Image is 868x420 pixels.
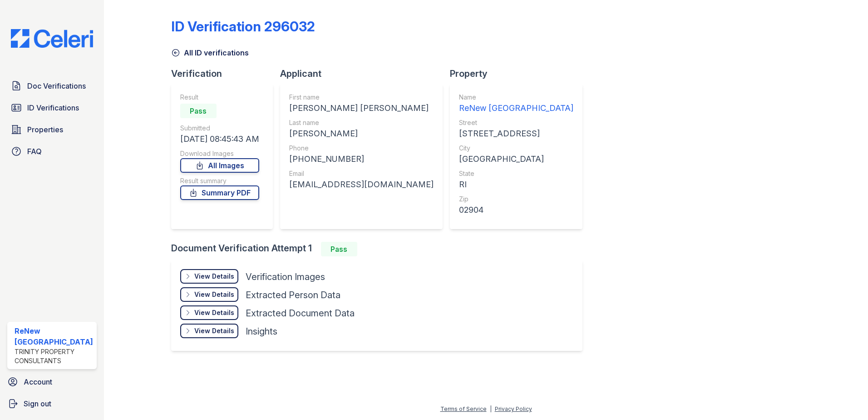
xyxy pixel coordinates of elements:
[27,102,79,113] span: ID Verifications
[171,18,315,35] div: ID Verification 296032
[289,102,434,115] div: [PERSON_NAME] [PERSON_NAME]
[180,93,259,102] div: Result
[171,242,590,256] div: Document Verification Attempt 1
[321,242,357,256] div: Pass
[171,67,280,80] div: Verification
[289,93,434,102] div: First name
[459,178,573,191] div: RI
[289,178,434,191] div: [EMAIL_ADDRESS][DOMAIN_NAME]
[280,67,450,80] div: Applicant
[171,47,249,58] a: All ID verifications
[194,308,234,317] div: View Details
[180,176,259,185] div: Result summary
[24,398,51,409] span: Sign out
[27,146,42,157] span: FAQ
[4,373,100,391] a: Account
[450,67,590,80] div: Property
[246,307,355,320] div: Extracted Document Data
[4,29,100,48] img: CE_Logo_Blue-a8612792a0a2168367f1c8372b55b34899dd931a85d93a1a3d3e32e68fde9ad4.png
[246,270,325,283] div: Verification Images
[180,149,259,158] div: Download Images
[289,153,434,165] div: [PHONE_NUMBER]
[180,133,259,145] div: [DATE] 08:45:43 AM
[289,144,434,153] div: Phone
[7,77,97,95] a: Doc Verifications
[459,102,573,115] div: ReNew [GEOGRAPHIC_DATA]
[289,127,434,140] div: [PERSON_NAME]
[180,124,259,133] div: Submitted
[15,347,93,365] div: Trinity Property Consultants
[7,99,97,117] a: ID Verifications
[289,118,434,127] div: Last name
[27,80,86,91] span: Doc Verifications
[495,405,532,412] a: Privacy Policy
[27,124,63,135] span: Properties
[459,153,573,165] div: [GEOGRAPHIC_DATA]
[180,185,259,200] a: Summary PDF
[24,376,52,387] span: Account
[7,142,97,160] a: FAQ
[194,326,234,335] div: View Details
[194,272,234,281] div: View Details
[246,325,277,338] div: Insights
[459,204,573,216] div: 02904
[459,195,573,204] div: Zip
[194,290,234,299] div: View Details
[246,289,340,301] div: Extracted Person Data
[289,169,434,178] div: Email
[459,169,573,178] div: State
[459,127,573,140] div: [STREET_ADDRESS]
[459,144,573,153] div: City
[4,395,100,413] a: Sign out
[7,120,97,139] a: Properties
[180,158,259,173] a: All Images
[180,104,217,118] div: Pass
[490,405,492,412] div: |
[459,93,573,115] a: Name ReNew [GEOGRAPHIC_DATA]
[459,93,573,102] div: Name
[15,325,93,347] div: ReNew [GEOGRAPHIC_DATA]
[459,118,573,127] div: Street
[440,405,487,412] a: Terms of Service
